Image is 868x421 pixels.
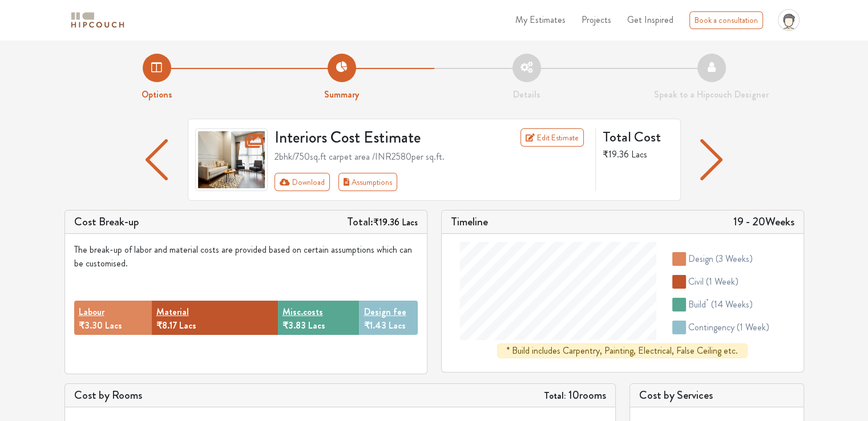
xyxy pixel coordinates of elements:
strong: Details [513,88,540,101]
span: ( 14 weeks ) [711,298,753,311]
span: Get Inspired [627,13,673,26]
h5: Cost by Rooms [74,388,142,402]
h5: Total: [347,215,418,229]
h5: Cost Break-up [74,215,139,229]
h5: Cost by Services [639,388,794,402]
div: Book a consultation [689,11,763,29]
strong: Summary [324,88,359,101]
span: ( 1 week ) [737,321,769,334]
div: design [688,252,753,266]
strong: Options [142,88,172,101]
img: arrow left [146,139,168,180]
a: Edit Estimate [520,128,584,147]
span: ( 3 weeks ) [716,252,753,265]
button: Assumptions [338,173,398,191]
button: Material [156,305,189,319]
h5: 10 rooms [544,388,606,402]
span: Lacs [402,216,418,229]
h3: Interiors Cost Estimate [268,128,486,148]
div: First group [274,173,406,191]
img: logo-horizontal.svg [69,10,126,30]
span: Lacs [388,319,405,332]
strong: Speak to a Hipcouch Designer [654,88,769,101]
span: logo-horizontal.svg [69,7,126,33]
div: * Build includes Carpentry, Painting, Electrical, False Ceiling etc. [497,343,748,358]
span: Lacs [631,148,647,161]
div: 2bhk / 750 sq.ft carpet area /INR 2580 per sq.ft. [274,150,588,164]
div: contingency [688,321,769,334]
span: ( 1 week ) [706,275,738,288]
h4: Total Cost [603,128,671,145]
button: Design fee [364,305,406,319]
span: My Estimates [515,13,566,26]
span: ₹8.17 [156,319,177,332]
button: Labour [79,305,104,319]
h5: Timeline [451,215,488,229]
button: Misc.costs [282,305,323,319]
strong: Total: [544,389,566,402]
span: ₹19.36 [373,216,399,229]
span: Projects [582,13,611,26]
div: Toolbar with button groups [274,173,588,191]
span: ₹3.30 [79,319,103,332]
button: Download [274,173,330,191]
span: ₹19.36 [603,148,629,161]
h5: 19 - 20 Weeks [733,215,794,229]
span: Lacs [308,319,325,332]
img: gallery [195,128,268,191]
span: Lacs [105,319,122,332]
span: ₹1.43 [364,319,386,332]
div: civil [688,275,738,289]
span: Lacs [179,319,196,332]
div: build [688,298,753,311]
span: ₹3.83 [282,319,306,332]
div: The break-up of labor and material costs are provided based on certain assumptions which can be c... [74,243,418,270]
img: arrow left [700,139,722,180]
